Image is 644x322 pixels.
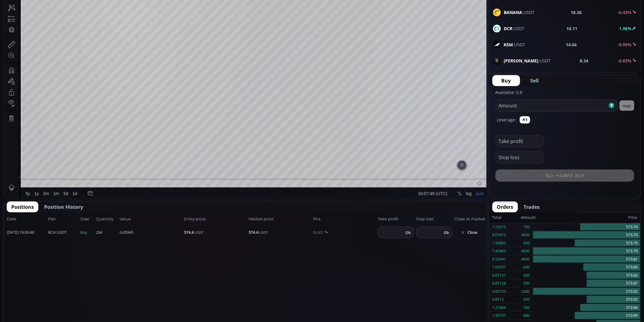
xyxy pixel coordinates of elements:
[536,214,637,222] div: Price
[7,201,38,212] button: Positions
[5,81,10,87] div: 
[523,279,530,287] div: 500
[80,229,94,236] span: Buy
[492,247,506,255] div: 7.49403
[492,223,506,231] div: 1.22015
[313,229,376,236] span: 0
[69,245,74,250] div: 1d
[524,203,540,211] span: Trades
[20,14,30,19] div: BCH
[492,239,506,247] div: 1.56863
[523,304,530,312] div: 700
[103,15,115,19] div: 575.29
[492,312,506,320] div: 1.56797
[521,75,548,86] button: Sell
[442,229,451,236] button: Ok
[313,216,376,222] span: PnL
[404,229,413,236] button: Ok
[184,216,247,222] span: Entry price
[31,245,35,250] div: 1y
[86,15,98,19] div: 575.10
[22,245,26,250] div: 5y
[533,312,640,320] div: 573.99
[472,245,481,250] div: auto
[533,279,640,288] div: 573.87
[37,14,68,19] div: Bitcoin Cash
[492,271,506,279] div: 0.87131
[521,231,530,239] div: 4600
[521,288,530,296] div: 2300
[571,9,582,16] b: 18.36
[492,214,521,222] div: Total
[497,117,516,123] label: Leverage:
[618,58,632,64] b: -0.83%
[523,239,530,247] div: 900
[533,304,640,312] div: 573.94
[315,230,324,235] small: USDT
[120,216,182,222] span: Value
[502,77,511,84] span: Buy
[495,89,523,95] label: Available: 0.8
[51,3,57,8] div: 1 m
[20,22,33,26] div: Volume
[11,203,34,211] span: Positions
[48,229,67,236] span: :USDT
[454,216,484,222] span: Close at market
[566,41,577,48] b: 14.66
[521,214,536,222] div: Amount
[504,9,535,16] span: :USDT
[504,26,513,31] b: DCR
[416,216,453,222] span: Stop loss
[72,14,78,19] div: Market open
[412,242,446,254] button: 16:07:49 (UTC)
[521,255,530,263] div: 4900
[30,14,37,19] div: 1
[523,296,530,303] div: 500
[519,201,544,212] button: Trades
[523,263,530,271] div: 600
[492,304,506,312] div: 1.21964
[504,42,513,47] b: KSM
[119,15,131,19] div: 574.60
[470,242,483,254] div: Toggle Auto Scale
[492,288,506,296] div: 4.00753
[82,242,91,254] div: Go to
[533,255,640,264] div: 573.81
[504,58,551,64] span: :USDT
[150,15,178,19] div: −0.60 (−0.10%)
[523,271,530,279] div: 500
[7,229,46,236] span: [DATE] 16:06:48
[120,229,182,236] span: 0.45945
[504,41,525,48] span: :USDT
[580,58,589,64] b: 8.34
[7,216,46,222] span: Date
[82,15,86,19] div: O
[460,242,470,254] div: Toggle Log Scale
[249,229,258,235] b: 574.6
[523,312,530,320] div: 900
[96,216,118,222] span: Quantity
[533,231,640,239] div: 573.70
[117,15,119,19] div: L
[195,230,203,235] small: USDT
[40,201,88,212] button: Position History
[504,58,539,64] b: [PERSON_NAME]
[533,239,640,247] div: 573.75
[48,216,79,222] span: Pair
[452,242,460,254] div: Toggle Percentage
[415,245,444,250] span: 16:07:49 (UTC)
[492,279,506,287] div: 0.87128
[492,296,504,303] div: 0.8712
[492,201,518,212] button: Orders
[504,25,525,32] span: :USDT
[533,263,640,271] div: 573.85
[504,9,523,15] b: BANANA
[523,223,530,231] div: 700
[82,3,100,8] div: Compare
[530,77,539,84] span: Sell
[100,15,103,19] div: H
[533,223,640,231] div: 573.70
[492,255,506,263] div: 8.53941
[533,247,640,255] div: 573.79
[60,245,65,250] div: 5d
